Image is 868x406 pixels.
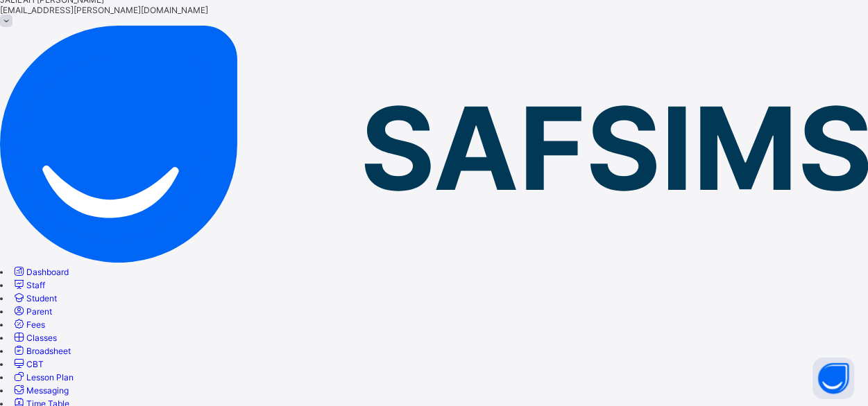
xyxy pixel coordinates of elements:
button: Open asap [812,358,854,399]
span: Broadsheet [26,346,71,356]
span: Classes [26,333,57,343]
span: Staff [26,280,45,290]
span: Fees [26,319,45,330]
a: Messaging [12,385,69,396]
a: Classes [12,333,57,343]
span: Parent [26,306,52,317]
span: Student [26,293,57,303]
a: Staff [12,280,45,290]
a: Fees [12,319,45,330]
span: CBT [26,359,44,369]
span: Lesson Plan [26,372,74,382]
a: Dashboard [12,267,69,277]
span: Messaging [26,385,69,396]
a: Parent [12,306,52,317]
a: Lesson Plan [12,372,74,382]
a: Broadsheet [12,346,71,356]
a: CBT [12,359,44,369]
a: Student [12,293,57,303]
span: Dashboard [26,267,69,277]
